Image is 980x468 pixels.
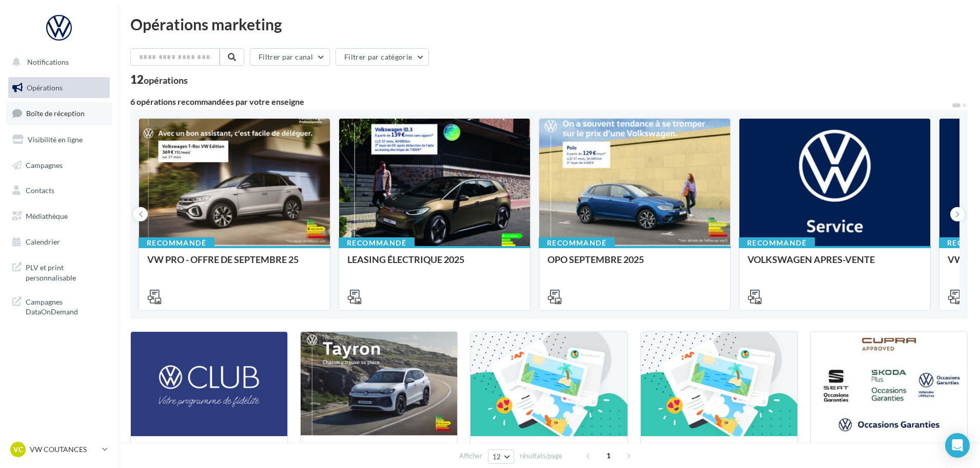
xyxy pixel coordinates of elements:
span: Campagnes DataOnDemand [26,295,106,317]
a: VC VW COUTANCES [8,440,110,459]
button: 12 [488,450,514,464]
div: Recommandé [139,237,214,249]
span: VC [13,444,23,455]
a: Contacts [6,180,112,201]
span: PLV et print personnalisable [26,260,106,283]
button: Notifications [6,51,108,73]
div: Recommandé [339,237,415,249]
div: Opérations marketing [130,16,968,32]
span: 12 [493,453,501,461]
span: Afficher [459,451,482,461]
span: Contacts [26,186,54,195]
a: Boîte de réception [6,102,112,124]
span: Campagnes [26,160,63,169]
span: Notifications [27,58,69,66]
div: opérations [144,76,188,85]
div: LEASING ÉLECTRIQUE 2025 [347,254,522,275]
span: résultats/page [520,451,562,461]
span: Calendrier [26,237,60,246]
a: Campagnes [6,155,112,176]
div: 12 [130,74,188,85]
a: Médiathèque [6,205,112,227]
a: Calendrier [6,231,112,253]
div: Recommandé [739,237,815,249]
div: OPO SEPTEMBRE 2025 [547,254,722,275]
a: PLV et print personnalisable [6,256,112,287]
span: 1 [600,447,617,464]
p: VW COUTANCES [30,444,98,455]
a: Visibilité en ligne [6,129,112,151]
button: Filtrer par canal [250,48,330,66]
a: Campagnes DataOnDemand [6,291,112,321]
a: Opérations [6,77,112,99]
div: Open Intercom Messenger [945,433,970,458]
span: Boîte de réception [26,109,85,118]
span: Médiathèque [26,212,68,220]
span: Opérations [27,83,63,92]
div: 6 opérations recommandées par votre enseigne [130,98,951,106]
div: VOLKSWAGEN APRES-VENTE [748,254,922,275]
button: Filtrer par catégorie [336,48,429,66]
span: Visibilité en ligne [28,135,83,144]
div: VW PRO - OFFRE DE SEPTEMBRE 25 [147,254,322,275]
div: Recommandé [539,237,615,249]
